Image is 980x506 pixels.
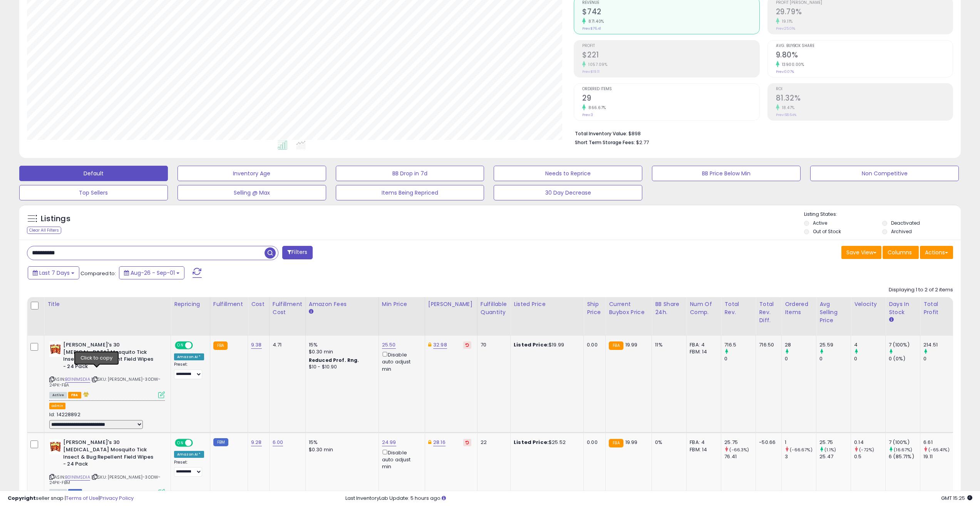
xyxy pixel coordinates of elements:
small: Prev: 25.01% [776,26,795,31]
h2: 81.32% [776,94,953,104]
span: Avg. Buybox Share [776,44,953,48]
div: 0 [724,355,756,362]
div: $25.52 [514,439,578,446]
div: 6.61 [923,439,955,446]
div: Preset: [174,362,204,379]
p: Listing States: [804,211,961,218]
div: Current Buybox Price [609,300,648,316]
div: Num of Comp. [690,300,718,316]
button: Top Sellers [19,185,168,200]
div: 25.47 [819,453,851,460]
div: 0.14 [854,439,885,446]
span: ON [176,440,185,446]
div: seller snap | | [8,495,134,502]
div: ASIN: [49,341,165,397]
span: Last 7 Days [39,269,70,277]
small: Prev: 0.07% [776,69,794,74]
span: FBA [68,392,81,398]
div: FBM: 14 [690,446,715,453]
button: Actions [920,246,953,259]
span: 19.99 [625,341,638,348]
div: Days In Stock [889,300,917,316]
span: Id: 14228892 [49,411,80,418]
div: 1 [785,439,816,446]
small: (16.67%) [894,447,912,453]
button: Filters [282,246,312,259]
div: Ship Price [587,300,602,316]
a: 28.16 [433,439,446,446]
button: Non Competitive [810,166,959,181]
small: Days In Stock. [889,316,893,323]
button: Needs to Reprice [494,166,642,181]
div: 0 [819,355,851,362]
div: $10 - $10.90 [309,364,373,370]
div: 7 (100%) [889,439,920,446]
small: 19.11% [779,18,793,24]
div: 716.5 [724,341,756,348]
h2: 9.80% [776,50,953,61]
small: 866.67% [586,105,606,111]
span: $2.77 [636,139,649,146]
div: 0.00 [587,439,600,446]
small: Prev: 3 [582,113,593,117]
div: Amazon AI * [174,451,204,458]
span: Profit [PERSON_NAME] [776,1,953,5]
small: FBA [213,341,228,350]
small: 871.40% [586,18,604,24]
a: 9.38 [251,341,262,349]
a: B01N1MSDIA [65,474,90,481]
div: 4.71 [273,341,300,348]
span: Profit [582,44,759,48]
small: 13900.00% [779,62,804,67]
button: Aug-26 - Sep-01 [119,266,184,279]
div: 214.51 [923,341,955,348]
small: 18.47% [779,105,795,111]
small: (-72%) [859,447,874,453]
div: 28 [785,341,816,348]
button: BB Price Below Min [652,166,801,181]
div: 7 (100%) [889,341,920,348]
div: 11% [655,341,680,348]
div: Listed Price [514,300,580,308]
div: BB Share 24h. [655,300,683,316]
a: 6.00 [273,439,283,446]
i: hazardous material [81,392,89,397]
div: 0.5 [854,453,885,460]
small: Prev: 68.64% [776,113,796,117]
div: 70 [481,341,504,348]
div: Min Price [382,300,422,308]
small: FBA [609,341,623,350]
small: FBA [609,439,623,447]
div: [PERSON_NAME] [428,300,474,308]
div: 6 (85.71%) [889,453,920,460]
div: 0 [854,355,885,362]
span: 2025-09-9 15:25 GMT [941,494,972,502]
span: Compared to: [80,270,116,277]
div: 25.59 [819,341,851,348]
div: Cost [251,300,266,308]
a: 25.50 [382,341,396,349]
b: [PERSON_NAME]'s 30 [MEDICAL_DATA] Mosquito Tick Insect & Bug Repellent Field Wipes - 24 Pack [63,341,157,372]
div: Title [47,300,168,308]
a: 9.28 [251,439,262,446]
div: 15% [309,439,373,446]
span: | SKU: [PERSON_NAME]-30DW-24PK-FBA [49,376,161,388]
h5: Listings [41,213,70,224]
button: Columns [883,246,919,259]
div: Amazon Fees [309,300,375,308]
img: 51vMwmvtEQL._SL40_.jpg [49,341,61,357]
a: B01N1MSDIA [65,376,90,383]
div: 3 [785,453,816,460]
b: Short Term Storage Fees: [575,139,635,146]
button: Inventory Age [178,166,326,181]
span: ON [176,342,185,349]
span: Ordered Items [582,87,759,91]
div: Preset: [174,460,204,477]
span: Columns [888,249,912,256]
b: Listed Price: [514,439,549,446]
small: (-66.67%) [790,447,812,453]
a: Terms of Use [66,494,99,502]
h2: 29.79% [776,7,953,18]
div: $0.30 min [309,446,373,453]
div: FBA: 4 [690,439,715,446]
